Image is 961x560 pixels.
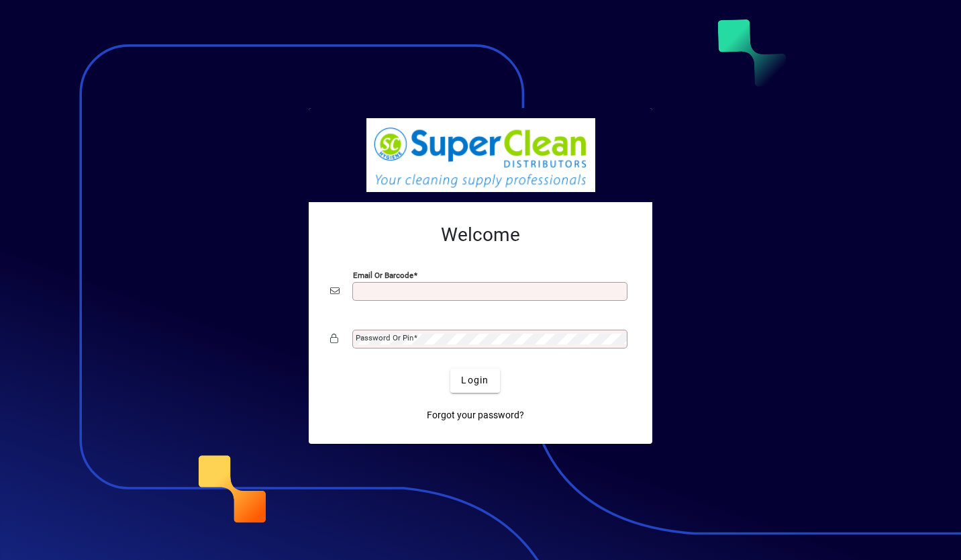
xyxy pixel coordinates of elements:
[353,270,413,279] mat-label: Email or Barcode
[461,373,489,387] span: Login
[356,333,413,342] mat-label: Password or Pin
[330,224,631,246] h2: Welcome
[427,408,524,422] span: Forgot your password?
[450,369,499,393] button: Login
[421,404,529,428] a: Forgot your password?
